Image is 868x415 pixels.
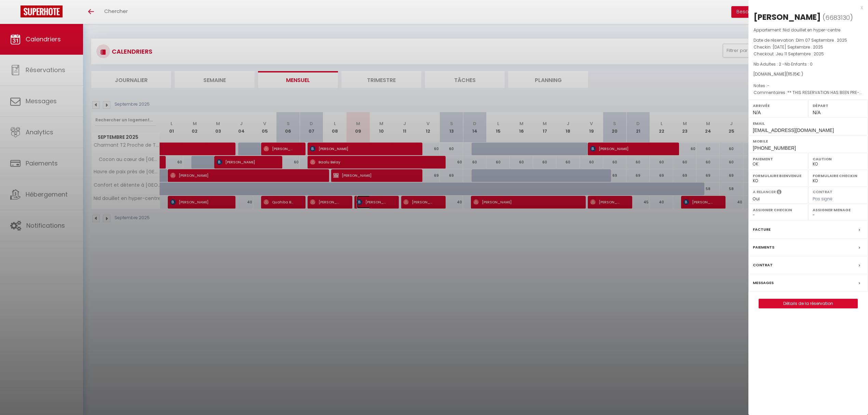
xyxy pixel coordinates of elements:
span: [DATE] Septembre . 2025 [773,44,823,50]
div: [PERSON_NAME] [754,12,821,23]
button: Ouvrir le widget de chat LiveChat [5,3,26,23]
label: Email [753,120,864,127]
span: N/A [813,110,820,115]
p: Commentaires : [754,89,863,96]
span: Nb Adultes : 2 - [754,61,813,67]
label: Formulaire Bienvenue [753,172,804,179]
p: Appartement : [754,27,863,34]
label: Mobile [753,138,864,145]
span: Dim 07 Septembre . 2025 [796,37,847,43]
p: Date de réservation : [754,37,863,44]
span: Nid douillet en hyper-centre [783,27,840,33]
label: Paiements [753,244,774,251]
label: Départ [813,102,864,109]
span: Nb Enfants : 0 [785,61,813,67]
span: ( ) [823,13,853,22]
span: 6683130 [825,13,850,22]
span: Jeu 11 Septembre . 2025 [776,51,824,57]
label: Assigner Checkin [753,206,804,213]
label: Formulaire Checkin [813,172,864,179]
span: [PHONE_NUMBER] [753,145,796,151]
label: Facture [753,226,771,233]
label: Arrivée [753,102,804,109]
span: - [767,83,770,89]
label: Assigner Menage [813,206,864,213]
div: [DOMAIN_NAME] [754,71,863,78]
span: N/A [753,110,761,115]
label: Contrat [813,189,832,193]
span: ( € ) [786,71,803,77]
span: [EMAIL_ADDRESS][DOMAIN_NAME] [753,128,834,133]
label: Contrat [753,262,773,269]
label: Paiement [753,156,804,162]
p: Checkout : [754,51,863,57]
div: x [748,3,863,12]
p: Checkin : [754,44,863,51]
label: A relancer [753,189,776,195]
p: Notes : [754,82,863,89]
span: Pas signé [813,196,832,202]
i: Sélectionner OUI si vous souhaiter envoyer les séquences de messages post-checkout [777,189,782,197]
a: Détails de la réservation [759,299,857,308]
label: Caution [813,156,864,162]
span: 115.15 [788,71,797,77]
label: Messages [753,279,774,286]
